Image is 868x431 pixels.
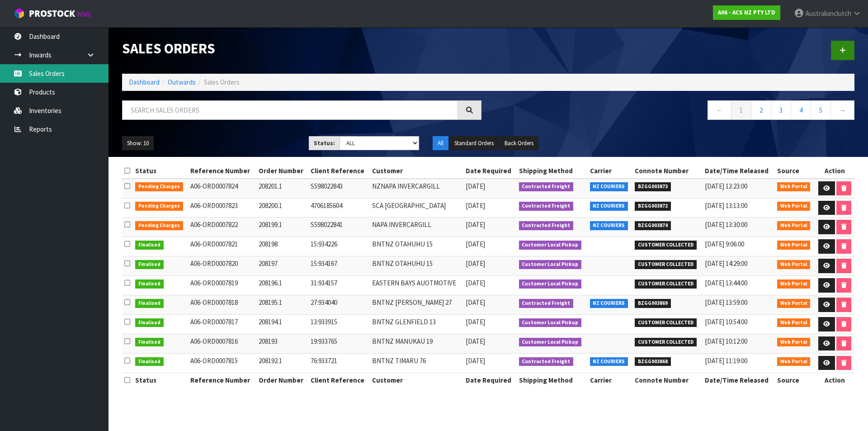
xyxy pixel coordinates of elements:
span: Web Portal [777,279,811,289]
button: Standard Orders [449,136,499,151]
span: Finalised [135,279,164,289]
td: SCA [GEOGRAPHIC_DATA] [370,198,463,218]
span: NZ COURIERS [590,202,628,211]
span: NZ COURIERS [590,182,628,191]
span: [DATE] [466,240,485,248]
span: [DATE] 13:44:00 [705,279,747,287]
span: [DATE] [466,201,485,210]
td: 208196.1 [256,276,308,295]
th: Status [133,373,188,387]
th: Date Required [463,164,516,178]
span: [DATE] [466,182,485,190]
small: WMS [77,10,91,19]
span: Web Portal [777,202,811,211]
h1: Sales Orders [122,41,481,57]
span: Contracted Freight [519,299,574,308]
span: [DATE] 13:59:00 [705,298,747,307]
td: A06-ORD0007822 [188,218,256,237]
th: Reference Number [188,164,256,178]
th: Shipping Method [517,164,588,178]
th: Client Reference [308,164,370,178]
span: Contracted Freight [519,221,574,230]
td: 208197 [256,256,308,276]
td: BNTNZ GLENFIELD 13 [370,315,463,334]
a: 2 [751,100,771,120]
span: BZGG003874 [635,221,671,230]
th: Source [775,373,815,387]
span: Web Portal [777,221,811,230]
span: NZ COURIERS [590,357,628,366]
span: [DATE] 10:12:00 [705,337,747,346]
button: Show: 10 [122,136,154,151]
span: Contracted Freight [519,202,574,211]
th: Client Reference [308,373,370,387]
a: 4 [791,100,811,120]
span: Pending Charges [135,221,183,230]
span: CUSTOMER COLLECTED [635,260,697,269]
span: Customer Local Pickup [519,241,582,250]
td: 208194.1 [256,315,308,334]
strong: A06 - ACS NZ PTY LTD [718,9,775,16]
span: [DATE] 13:30:00 [705,220,747,229]
td: 208198 [256,237,308,256]
strong: Status: [314,139,335,147]
td: A06-ORD0007819 [188,276,256,295]
nav: Page navigation [495,100,854,123]
th: Date/Time Released [703,164,775,178]
button: All [433,136,448,151]
span: Customer Local Pickup [519,279,582,289]
td: A06-ORD0007816 [188,334,256,353]
span: [DATE] 14:29:00 [705,259,747,268]
span: Finalised [135,241,164,250]
span: [DATE] 9:06:00 [705,240,744,248]
td: BNTNZ MANUKAU 19 [370,334,463,353]
span: Australianclutch [806,9,851,18]
span: Contracted Freight [519,182,574,191]
span: Customer Local Pickup [519,318,582,327]
td: BNTNZ OTAHUHU 15 [370,237,463,256]
td: A06-ORD0007820 [188,256,256,276]
span: Web Portal [777,260,811,269]
span: Finalised [135,299,164,308]
th: Date/Time Released [703,373,775,387]
span: Finalised [135,318,164,327]
td: S598022841 [308,218,370,237]
th: Action [815,164,854,178]
td: S598022843 [308,179,370,198]
span: CUSTOMER COLLECTED [635,338,697,347]
img: cube-alt.png [14,8,25,19]
span: BZGG003873 [635,182,671,191]
span: [DATE] [466,337,485,346]
td: 4706185604 [308,198,370,218]
span: BZGG003868 [635,357,671,366]
span: [DATE] [466,279,485,287]
td: A06-ORD0007821 [188,237,256,256]
span: Finalised [135,260,164,269]
td: 208195.1 [256,295,308,315]
td: 13:933915 [308,315,370,334]
span: BZGG003872 [635,202,671,211]
td: A06-ORD0007817 [188,315,256,334]
span: Pending Charges [135,202,183,211]
input: Search sales orders [122,100,458,120]
span: [DATE] [466,259,485,268]
span: CUSTOMER COLLECTED [635,279,697,289]
span: Sales Orders [204,78,240,86]
td: 76:933721 [308,353,370,373]
a: 1 [731,100,751,120]
td: EASTERN BAYS AUOTMOTIVE [370,276,463,295]
span: [DATE] 13:23:00 [705,182,747,190]
span: [DATE] 10:54:00 [705,317,747,326]
th: Status [133,164,188,178]
th: Carrier [588,164,633,178]
th: Source [775,164,815,178]
span: Customer Local Pickup [519,338,582,347]
td: BNTNZ TIMARU 76 [370,353,463,373]
td: 208192.1 [256,353,308,373]
span: Contracted Freight [519,357,574,366]
span: Finalised [135,357,164,366]
span: [DATE] 11:19:00 [705,356,747,365]
span: CUSTOMER COLLECTED [635,318,697,327]
span: Finalised [135,338,164,347]
span: NZ COURIERS [590,299,628,308]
